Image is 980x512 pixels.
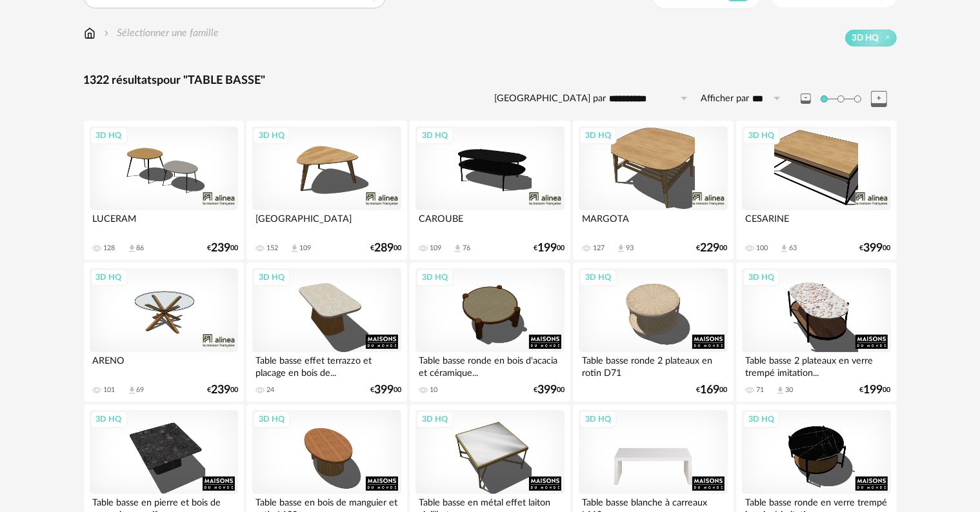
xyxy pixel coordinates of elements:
div: CAROUBE [415,210,564,236]
div: € 00 [697,244,728,253]
div: Table basse 2 plateaux en verre trempé imitation... [742,352,890,378]
div: LUCERAM [90,210,238,236]
div: 127 [593,244,605,253]
div: € 00 [534,386,565,395]
div: 128 [104,244,115,253]
a: 3D HQ Table basse ronde en bois d'acacia et céramique... 10 €39900 [410,262,570,402]
div: 3D HQ [579,269,617,286]
span: Download icon [127,386,137,395]
span: 199 [864,386,883,395]
div: € 00 [534,244,565,253]
div: 3D HQ [90,127,128,144]
a: 3D HQ CESARINE 100 Download icon 63 €39900 [736,121,896,260]
div: 24 [266,386,274,395]
div: 3D HQ [90,411,128,428]
a: 3D HQ CAROUBE 109 Download icon 76 €19900 [410,121,570,260]
a: 3D HQ Table basse 2 plateaux en verre trempé imitation... 71 Download icon 30 €19900 [736,262,896,402]
span: 399 [864,244,883,253]
span: 3D HQ [852,32,879,44]
a: 3D HQ Table basse ronde 2 plateaux en rotin D71 €16900 [573,262,733,402]
div: € 00 [207,244,238,253]
div: 3D HQ [253,127,290,144]
span: Download icon [127,244,137,253]
div: 3D HQ [743,269,780,286]
div: Table basse effet terrazzo et placage en bois de... [252,352,401,378]
span: 289 [374,244,394,253]
div: 86 [137,244,145,253]
div: 3D HQ [416,269,454,286]
div: 3D HQ [90,269,128,286]
span: Download icon [453,244,463,253]
a: 3D HQ MARGOTA 127 Download icon 93 €22900 [573,121,733,260]
span: Download icon [779,244,789,253]
div: 76 [463,244,470,253]
div: MARGOTA [579,210,727,236]
span: 399 [537,386,557,395]
div: 101 [104,386,115,395]
a: 3D HQ LUCERAM 128 Download icon 86 €23900 [84,121,244,260]
div: € 00 [370,386,401,395]
div: € 00 [860,244,891,253]
div: € 00 [860,386,891,395]
div: 63 [789,244,797,253]
span: 199 [537,244,557,253]
span: 169 [701,386,720,395]
div: Table basse ronde 2 plateaux en rotin D71 [579,352,727,378]
div: 109 [299,244,311,253]
div: 3D HQ [253,411,290,428]
div: 1322 résultats [84,74,897,88]
span: Download icon [775,386,785,395]
a: 3D HQ [GEOGRAPHIC_DATA] 152 Download icon 109 €28900 [246,121,406,260]
div: 10 [430,386,437,395]
div: 3D HQ [416,127,454,144]
span: 229 [701,244,720,253]
label: [GEOGRAPHIC_DATA] par [495,93,606,105]
div: 3D HQ [579,127,617,144]
div: 93 [626,244,634,253]
div: 109 [430,244,441,253]
span: pour "TABLE BASSE" [157,75,266,86]
div: [GEOGRAPHIC_DATA] [252,210,401,236]
div: CESARINE [742,210,890,236]
a: 3D HQ ARENO 101 Download icon 69 €23900 [84,262,244,402]
div: € 00 [697,386,728,395]
img: svg+xml;base64,PHN2ZyB3aWR0aD0iMTYiIGhlaWdodD0iMTYiIHZpZXdCb3g9IjAgMCAxNiAxNiIgZmlsbD0ibm9uZSIgeG... [101,26,112,41]
div: 3D HQ [579,411,617,428]
div: 69 [137,386,145,395]
div: 3D HQ [743,127,780,144]
div: 3D HQ [253,269,290,286]
span: Download icon [290,244,299,253]
div: Table basse ronde en bois d'acacia et céramique... [415,352,564,378]
div: 100 [756,244,768,253]
div: 152 [266,244,278,253]
div: € 00 [370,244,401,253]
div: € 00 [207,386,238,395]
div: 71 [756,386,764,395]
a: 3D HQ Table basse effet terrazzo et placage en bois de... 24 €39900 [246,262,406,402]
span: 239 [211,244,230,253]
div: 3D HQ [416,411,454,428]
div: Sélectionner une famille [101,26,219,41]
img: svg+xml;base64,PHN2ZyB3aWR0aD0iMTYiIGhlaWdodD0iMTciIHZpZXdCb3g9IjAgMCAxNiAxNyIgZmlsbD0ibm9uZSIgeG... [84,26,95,41]
div: 30 [785,386,793,395]
span: 239 [211,386,230,395]
span: Download icon [616,244,626,253]
div: 3D HQ [743,411,780,428]
div: ARENO [90,352,238,378]
span: 399 [374,386,394,395]
label: Afficher par [701,93,750,105]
